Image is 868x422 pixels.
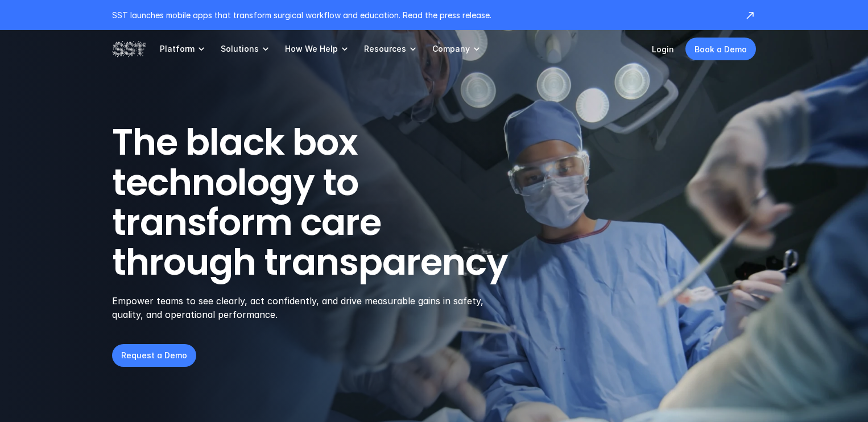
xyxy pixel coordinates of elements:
p: Request a Demo [121,349,187,361]
p: Resources [364,44,406,54]
p: SST launches mobile apps that transform surgical workflow and education. Read the press release. [112,9,733,21]
p: Empower teams to see clearly, act confidently, and drive measurable gains in safety, quality, and... [112,294,498,321]
a: Request a Demo [112,344,196,367]
a: Book a Demo [685,38,756,60]
p: Solutions [221,44,259,54]
p: Company [432,44,470,54]
a: Login [652,44,674,54]
p: Platform [160,44,195,54]
h1: The black box technology to transform care through transparency [112,122,563,283]
a: Platform [160,30,207,68]
img: SST logo [112,39,146,59]
p: Book a Demo [695,43,747,55]
p: How We Help [285,44,338,54]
